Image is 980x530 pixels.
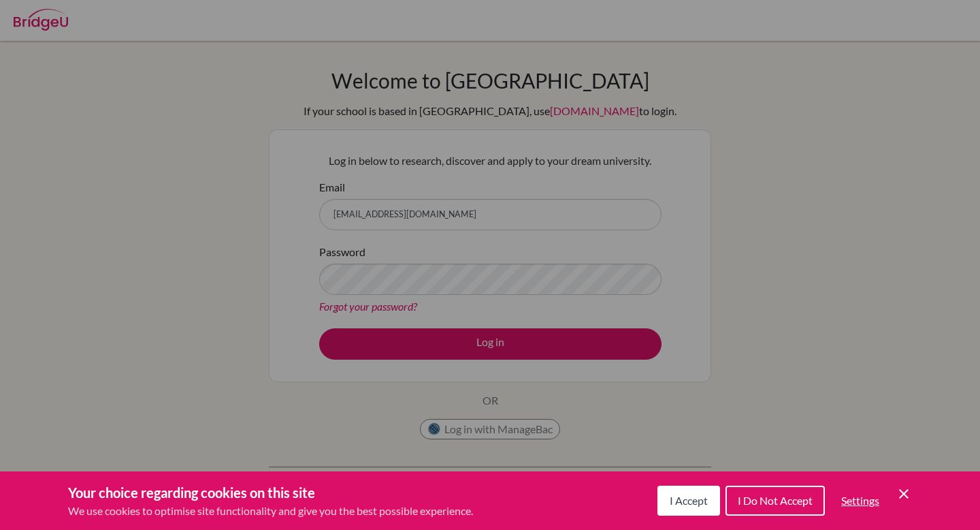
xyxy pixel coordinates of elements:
[896,486,912,502] button: Save and close
[657,486,720,516] button: I Accept
[738,494,813,507] span: I Do Not Accept
[841,494,879,507] span: Settings
[670,494,708,507] span: I Accept
[68,503,473,519] p: We use cookies to optimise site functionality and give you the best possible experience.
[725,486,825,516] button: I Do Not Accept
[68,482,473,503] h3: Your choice regarding cookies on this site
[830,487,890,514] button: Settings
